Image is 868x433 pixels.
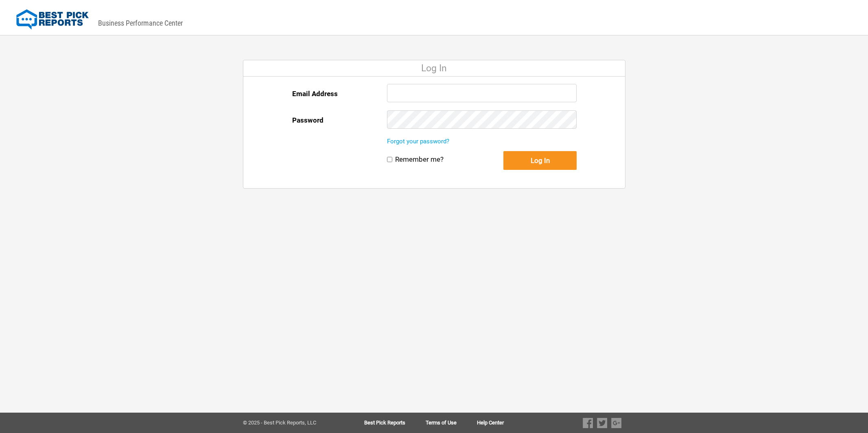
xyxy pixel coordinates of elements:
[426,420,477,426] a: Terms of Use
[364,420,426,426] a: Best Pick Reports
[387,138,449,145] a: Forgot your password?
[243,420,339,426] div: © 2025 - Best Pick Reports, LLC
[503,151,577,170] button: Log In
[16,9,89,30] img: Best Pick Reports Logo
[292,84,338,103] label: Email Address
[395,155,444,164] label: Remember me?
[477,420,504,426] a: Help Center
[243,60,625,77] div: Log In
[292,110,324,130] label: Password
